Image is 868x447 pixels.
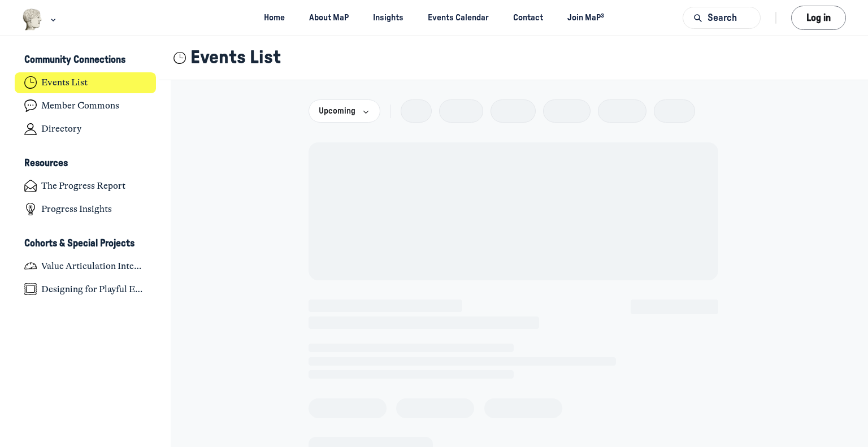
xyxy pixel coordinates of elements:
a: Designing for Playful Engagement [15,279,157,300]
button: Museums as Progress logo [22,7,59,32]
div: otoz8i [439,99,483,123]
div: ap261i [491,99,536,123]
span: Upcoming [319,105,370,118]
button: Search [683,7,761,29]
div: 5wie3h [543,99,591,123]
a: The Progress Report [15,176,157,197]
h4: The Progress Report [41,180,125,192]
h1: Events List [190,47,281,69]
div: All [401,99,432,123]
a: About MaP [300,7,359,28]
a: Progress Insights [15,199,157,220]
a: Directory [15,119,157,140]
h4: Member Commons [41,100,119,111]
button: Upcoming [309,99,380,123]
button: Cohorts & Special ProjectsCollapse space [15,234,157,253]
h4: Progress Insights [41,203,112,215]
a: Contact [504,7,553,28]
div: ljvuj8 [654,99,695,123]
a: Insights [363,7,414,28]
h4: Designing for Playful Engagement [41,284,146,295]
a: Home [254,7,294,28]
h4: Value Articulation Intensive (Cultural Leadership Lab) [41,261,146,272]
a: Events List [15,72,157,93]
a: Join MaP³ [558,7,614,28]
button: Community ConnectionsCollapse space [15,51,157,70]
h3: Community Connections [24,54,125,66]
button: Log in [791,6,846,30]
button: ResourcesCollapse space [15,154,157,173]
a: Events Calendar [418,7,499,28]
div: v04aun [598,99,647,123]
h3: Resources [24,158,68,170]
a: Value Articulation Intensive (Cultural Leadership Lab) [15,255,157,276]
h4: Directory [41,123,81,134]
a: Member Commons [15,96,157,116]
h3: Cohorts & Special Projects [24,238,134,250]
img: Museums as Progress logo [22,8,43,31]
h4: Events List [41,77,88,88]
header: Page Header [159,36,868,80]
